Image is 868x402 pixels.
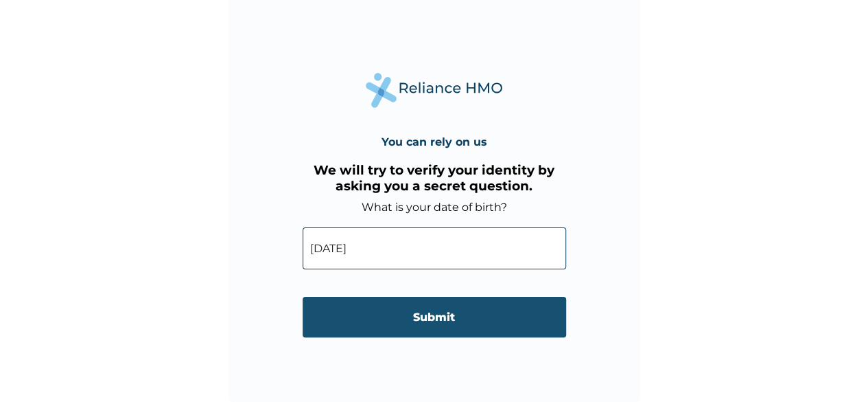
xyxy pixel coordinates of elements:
label: What is your date of birth? [362,201,507,214]
h4: You can rely on us [382,135,487,148]
h3: We will try to verify your identity by asking you a secret question. [303,162,566,194]
input: DD-MM-YYYY [303,227,566,269]
img: Reliance Health's Logo [366,73,503,108]
input: Submit [303,297,566,337]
